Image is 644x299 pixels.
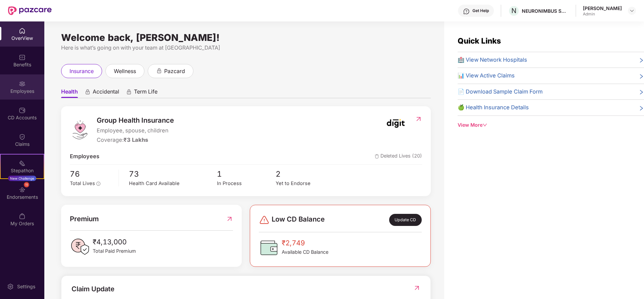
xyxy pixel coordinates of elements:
span: Deleted Lives (20) [375,152,422,161]
img: CDBalanceIcon [259,238,279,258]
span: Term Life [134,88,157,98]
img: RedirectIcon [415,116,422,122]
div: Admin [583,11,622,17]
img: deleteIcon [375,154,379,159]
span: wellness [114,67,136,75]
span: 2 [276,168,334,180]
span: right [639,57,644,64]
span: right [639,89,644,96]
span: 73 [129,168,217,180]
span: ₹3 Lakhs [124,136,148,143]
div: [PERSON_NAME] [583,5,622,11]
span: Group Health Insurance [97,115,174,126]
span: 1 [217,168,276,180]
div: In Process [217,180,276,187]
img: RedirectIcon [226,214,233,224]
span: 📊 View Active Claims [458,71,515,80]
span: Premium [70,214,99,224]
div: Welcome back, [PERSON_NAME]! [61,35,431,40]
span: 📄 Download Sample Claim Form [458,87,543,96]
span: Employees [70,152,99,161]
img: svg+xml;base64,PHN2ZyBpZD0iQ2xhaW0iIHhtbG5zPSJodHRwOi8vd3d3LnczLm9yZy8yMDAwL3N2ZyIgd2lkdGg9IjIwIi... [19,133,26,140]
img: svg+xml;base64,PHN2ZyBpZD0iRW5kb3JzZW1lbnRzIiB4bWxucz0iaHR0cDovL3d3dy53My5vcmcvMjAwMC9zdmciIHdpZH... [19,186,26,193]
img: svg+xml;base64,PHN2ZyBpZD0iU2V0dGluZy0yMHgyMCIgeG1sbnM9Imh0dHA6Ly93d3cudzMub3JnLzIwMDAvc3ZnIiB3aW... [7,283,14,290]
img: svg+xml;base64,PHN2ZyBpZD0iSG9tZSIgeG1sbnM9Imh0dHA6Ly93d3cudzMub3JnLzIwMDAvc3ZnIiB3aWR0aD0iMjAiIG... [19,27,26,34]
div: Yet to Endorse [276,180,334,187]
div: Settings [15,283,37,290]
div: animation [156,68,162,74]
div: Coverage: [97,136,174,144]
span: 76 [70,168,114,180]
span: 🏥 View Network Hospitals [458,56,527,64]
div: Get Help [472,8,489,13]
img: svg+xml;base64,PHN2ZyBpZD0iRHJvcGRvd24tMzJ4MzIiIHhtbG5zPSJodHRwOi8vd3d3LnczLm9yZy8yMDAwL3N2ZyIgd2... [629,8,635,13]
div: animation [85,89,91,95]
span: Available CD Balance [282,248,328,256]
span: down [482,123,487,127]
img: svg+xml;base64,PHN2ZyBpZD0iQmVuZWZpdHMiIHhtbG5zPSJodHRwOi8vd3d3LnczLm9yZy8yMDAwL3N2ZyIgd2lkdGg9Ij... [19,54,26,61]
div: NEURONIMBUS SOFTWARE SERVICES PRIVATE LIMITED [522,8,569,14]
span: Accidental [93,88,119,98]
img: svg+xml;base64,PHN2ZyB4bWxucz0iaHR0cDovL3d3dy53My5vcmcvMjAwMC9zdmciIHdpZHRoPSIyMSIgaGVpZ2h0PSIyMC... [19,160,26,167]
img: insurerIcon [383,115,408,132]
img: RedirectIcon [413,285,420,291]
div: 11 [24,182,29,187]
div: View More [458,121,644,129]
div: New Challenge [8,176,36,181]
div: animation [126,89,132,95]
span: Total Lives [70,180,95,186]
img: svg+xml;base64,PHN2ZyBpZD0iSGVscC0zMngzMiIgeG1sbnM9Imh0dHA6Ly93d3cudzMub3JnLzIwMDAvc3ZnIiB3aWR0aD... [463,8,470,15]
img: svg+xml;base64,PHN2ZyBpZD0iQ0RfQWNjb3VudHMiIGRhdGEtbmFtZT0iQ0QgQWNjb3VudHMiIHhtbG5zPSJodHRwOi8vd3... [19,107,26,114]
span: right [639,105,644,112]
img: svg+xml;base64,PHN2ZyBpZD0iTXlfT3JkZXJzIiBkYXRhLW5hbWU9Ik15IE9yZGVycyIgeG1sbnM9Imh0dHA6Ly93d3cudz... [19,213,26,220]
span: insurance [70,67,94,75]
span: info-circle [96,182,100,186]
img: logo [70,120,90,140]
img: PaidPremiumIcon [70,237,90,257]
span: Employee, spouse, children [97,126,174,135]
img: svg+xml;base64,PHN2ZyBpZD0iRGFuZ2VyLTMyeDMyIiB4bWxucz0iaHR0cDovL3d3dy53My5vcmcvMjAwMC9zdmciIHdpZH... [259,215,270,225]
span: Total Paid Premium [93,247,136,255]
span: 🍏 Health Insurance Details [458,103,529,112]
div: Here is what’s going on with your team at [GEOGRAPHIC_DATA] [61,44,431,52]
div: Health Card Available [129,180,217,187]
span: pazcard [164,67,185,75]
div: Claim Update [72,284,114,294]
img: New Pazcare Logo [8,6,52,15]
span: right [639,73,644,80]
div: Update CD [389,214,422,226]
span: ₹2,749 [282,238,328,248]
span: N [511,7,516,15]
span: Quick Links [458,36,501,45]
span: Low CD Balance [272,214,325,226]
div: Stepathon [1,167,44,174]
span: ₹4,13,000 [93,237,136,247]
img: svg+xml;base64,PHN2ZyBpZD0iRW1wbG95ZWVzIiB4bWxucz0iaHR0cDovL3d3dy53My5vcmcvMjAwMC9zdmciIHdpZHRoPS... [19,80,26,87]
span: Health [61,88,78,98]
